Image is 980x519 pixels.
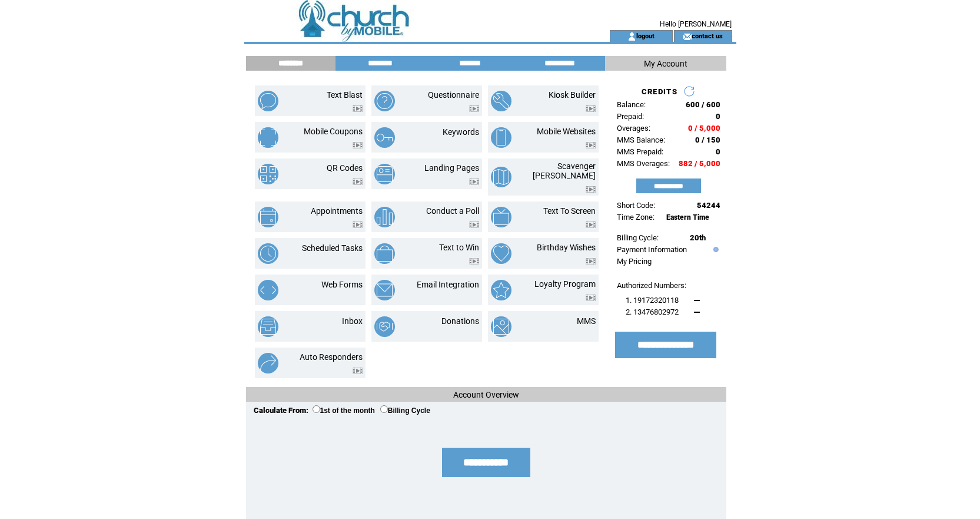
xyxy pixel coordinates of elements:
img: video.png [586,105,596,112]
span: CREDITS [642,87,677,96]
span: Account Overview [453,390,519,399]
img: video.png [586,222,596,228]
img: contact_us_icon.gif [683,32,692,41]
img: video.png [353,222,363,228]
img: keywords.png [374,127,395,148]
span: Prepaid: [617,112,644,121]
a: contact us [692,32,723,39]
img: donations.png [374,316,395,337]
a: Mobile Websites [537,127,596,136]
img: help.gif [710,247,719,252]
a: Mobile Coupons [304,127,363,136]
img: appointments.png [258,207,278,227]
a: Loyalty Program [534,279,596,289]
span: 882 / 5,000 [679,159,720,168]
a: Kiosk Builder [549,90,596,100]
input: 1st of the month [313,405,320,413]
a: QR Codes [327,163,363,173]
a: Conduct a Poll [426,206,479,216]
a: Auto Responders [300,352,363,362]
label: 1st of the month [313,406,375,415]
span: Time Zone: [617,213,655,222]
a: Inbox [342,316,363,326]
span: Calculate From: [254,406,308,415]
img: questionnaire.png [374,91,395,111]
a: Payment Information [617,245,687,254]
span: 2. 13476802972 [626,308,679,316]
a: Text To Screen [543,206,596,216]
a: logout [636,32,655,39]
img: text-to-win.png [374,243,395,264]
a: Questionnaire [428,90,479,100]
input: Billing Cycle [380,405,388,413]
img: video.png [469,178,479,185]
span: 600 / 600 [686,100,720,109]
img: video.png [353,178,363,185]
img: kiosk-builder.png [491,91,511,111]
img: video.png [586,186,596,193]
span: 0 / 150 [695,135,720,144]
span: 1. 19172320118 [626,296,679,305]
img: email-integration.png [374,280,395,300]
img: mobile-coupons.png [258,127,278,148]
img: video.png [586,142,596,148]
a: Birthday Wishes [537,243,596,252]
img: video.png [469,105,479,112]
span: 0 / 5,000 [688,124,720,133]
a: Keywords [443,127,479,137]
img: video.png [353,142,363,148]
span: MMS Overages: [617,159,670,168]
img: birthday-wishes.png [491,243,511,264]
span: 0 [716,112,720,121]
span: Billing Cycle: [617,233,659,242]
img: text-blast.png [258,91,278,111]
img: video.png [353,368,363,374]
img: qr-codes.png [258,164,278,184]
img: video.png [586,295,596,301]
a: Donations [441,316,479,326]
a: Text to Win [439,243,479,252]
img: web-forms.png [258,280,278,300]
img: conduct-a-poll.png [374,207,395,227]
a: Web Forms [321,280,363,289]
span: Hello [PERSON_NAME] [660,20,732,28]
img: mms.png [491,316,511,337]
img: auto-responders.png [258,353,278,373]
img: video.png [353,105,363,112]
a: Scavenger [PERSON_NAME] [533,161,596,180]
img: landing-pages.png [374,164,395,184]
a: My Pricing [617,257,652,266]
a: MMS [577,316,596,326]
img: scheduled-tasks.png [258,243,278,264]
span: MMS Prepaid: [617,147,663,156]
img: inbox.png [258,316,278,337]
span: 20th [690,233,706,242]
span: 0 [716,147,720,156]
a: Appointments [311,206,363,216]
span: Balance: [617,100,646,109]
span: Authorized Numbers: [617,281,686,290]
img: loyalty-program.png [491,280,511,300]
a: Scheduled Tasks [302,243,363,253]
span: 54244 [697,201,720,210]
a: Landing Pages [424,163,479,173]
span: Overages: [617,124,650,133]
a: Text Blast [327,90,363,100]
span: MMS Balance: [617,135,665,144]
img: text-to-screen.png [491,207,511,227]
label: Billing Cycle [380,406,430,415]
span: My Account [644,59,687,68]
img: video.png [586,258,596,265]
img: scavenger-hunt.png [491,167,511,187]
img: video.png [469,258,479,265]
img: mobile-websites.png [491,127,511,148]
a: Email Integration [417,280,479,289]
img: account_icon.gif [627,32,636,41]
span: Eastern Time [666,213,709,222]
span: Short Code: [617,201,655,210]
img: video.png [469,222,479,228]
